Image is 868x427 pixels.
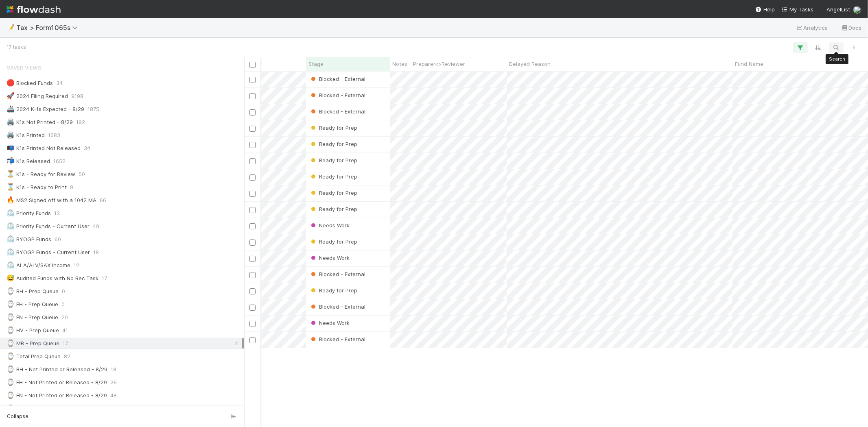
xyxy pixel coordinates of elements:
[55,234,61,244] span: 60
[61,299,65,309] span: 0
[7,235,15,242] span: ⏲️
[309,157,357,163] span: Ready for Prep
[309,286,357,294] div: Ready for Prep
[7,247,90,257] div: BYOGP Funds - Current User
[309,254,350,262] div: Needs Work
[309,287,357,294] span: Ready for Prep
[781,6,813,13] span: My Tasks
[7,325,59,335] div: HV - Prep Queue
[309,92,365,98] span: Blocked - External
[93,221,99,231] span: 49
[84,143,90,153] span: 34
[7,131,15,138] span: 🖨️
[249,288,256,294] input: Toggle Row Selected
[7,79,15,86] span: 🛑
[309,206,357,212] span: Ready for Prep
[249,174,256,181] input: Toggle Row Selected
[781,5,813,13] a: My Tasks
[7,261,15,268] span: ⏲️
[309,141,357,147] span: Ready for Prep
[309,91,365,99] div: Blocked - External
[7,353,15,359] span: ⌚
[309,107,365,115] div: Blocked - External
[796,23,828,33] a: Analytics
[7,314,15,320] span: ⌚
[7,377,107,388] div: EH - Not Printed or Released - 8/29
[7,105,15,112] span: 🚢
[100,195,106,205] span: 66
[755,5,775,13] div: Help
[7,413,28,420] span: Collapse
[7,351,61,362] div: Total Prep Queue
[309,76,365,82] span: Blocked - External
[16,24,82,32] span: Tax > Form1065s
[249,256,256,262] input: Toggle Row Selected
[7,221,90,231] div: Priority Funds - Current User
[54,208,60,218] span: 13
[87,104,99,114] span: 1875
[93,247,99,257] span: 18
[249,109,256,115] input: Toggle Row Selected
[7,183,15,190] span: ⌛
[7,338,59,349] div: MB - Prep Queue
[7,157,15,164] span: 📬
[249,272,256,278] input: Toggle Row Selected
[7,44,26,51] small: 17 tasks
[7,364,107,375] div: BH - Not Printed or Released - 8/29
[63,338,68,349] span: 17
[7,405,15,412] span: ⌚
[309,172,357,181] div: Ready for Prep
[7,222,15,229] span: ⏲️
[249,305,256,311] input: Toggle Row Selected
[7,169,75,179] div: K1s - Ready for Review
[76,117,85,127] span: 192
[249,93,256,99] input: Toggle Row Selected
[249,207,256,213] input: Toggle Row Selected
[62,325,68,335] span: 41
[249,223,256,229] input: Toggle Row Selected
[826,6,850,13] span: AngelList
[7,117,73,127] div: K1s Not Printed - 8/29
[7,234,51,244] div: BYOGP Funds
[309,319,350,327] div: Needs Work
[7,366,15,373] span: ⌚
[309,156,357,164] div: Ready for Prep
[309,335,365,343] div: Blocked - External
[7,274,15,281] span: 😅
[7,209,15,216] span: ⏲️
[110,377,117,388] span: 26
[7,248,15,255] span: ⏲️
[7,59,42,76] span: Saved Views
[7,327,15,333] span: ⌚
[7,379,15,386] span: ⌚
[7,195,96,205] div: MS2 Signed off with a 1042 MA
[7,299,58,309] div: EH - Prep Queue
[102,273,107,283] span: 17
[392,60,465,68] span: Notes - Preparer<>Reviewer
[7,403,108,414] div: HV - Not Printed or Released - 8/29
[7,196,15,203] span: 🔥
[70,182,73,192] span: 9
[71,91,83,101] span: 9198
[7,208,51,218] div: Priority Funds
[249,191,256,197] input: Toggle Row Selected
[249,62,256,68] input: Toggle All Rows Selected
[249,240,256,246] input: Toggle Row Selected
[48,130,60,140] span: 1683
[249,77,256,83] input: Toggle Row Selected
[61,312,68,322] span: 20
[309,336,365,342] span: Blocked - External
[7,182,67,192] div: K1s - Ready to Print
[309,320,350,326] span: Needs Work
[309,221,350,229] div: Needs Work
[56,78,63,88] span: 34
[249,321,256,327] input: Toggle Row Selected
[111,403,117,414] span: 73
[62,286,65,296] span: 0
[309,75,365,83] div: Blocked - External
[7,288,15,294] span: ⌚
[249,142,256,148] input: Toggle Row Selected
[309,271,365,277] span: Blocked - External
[7,144,15,151] span: 📭
[7,260,70,270] div: ALA/ALV/SAX Income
